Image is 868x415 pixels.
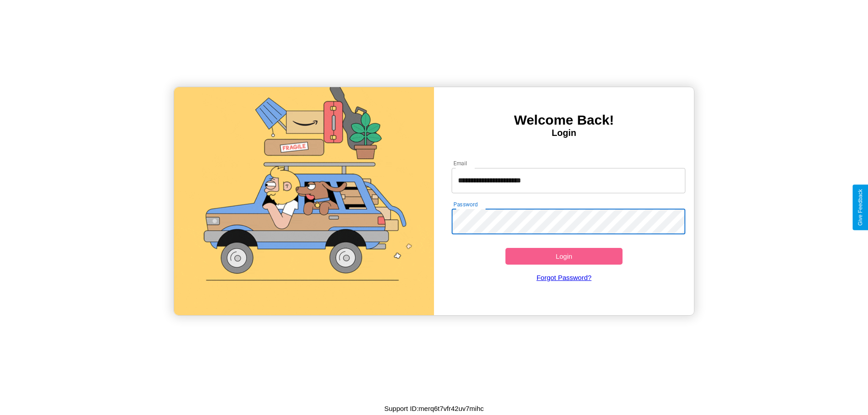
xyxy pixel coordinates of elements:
[453,201,477,208] label: Password
[505,248,623,265] button: Login
[434,112,694,128] h3: Welcome Back!
[434,128,694,138] h4: Login
[857,189,863,226] div: Give Feedback
[174,87,434,315] img: gif
[447,265,681,290] a: Forgot Password?
[453,159,467,167] label: Email
[384,402,484,415] p: Support ID: merq6t7vfr42uv7mihc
